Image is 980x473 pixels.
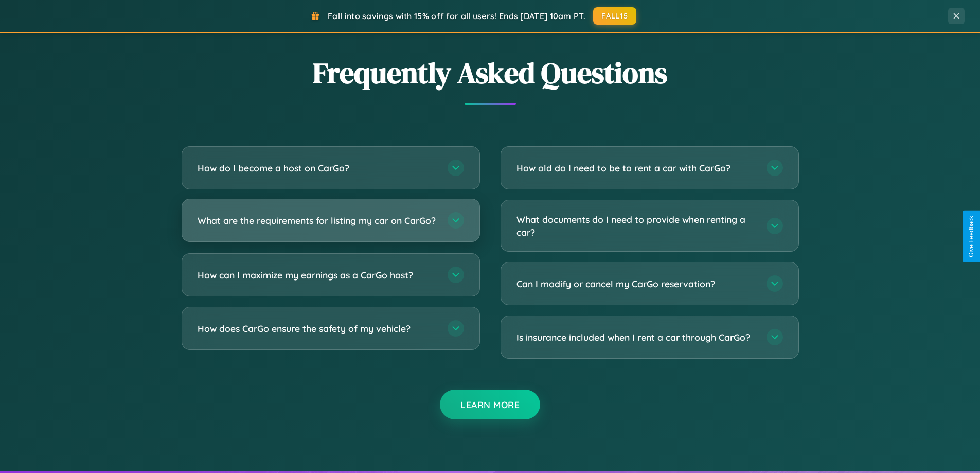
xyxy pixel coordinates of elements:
[516,277,756,290] h3: Can I modify or cancel my CarGo reservation?
[968,216,975,257] div: Give Feedback
[198,214,437,227] h3: What are the requirements for listing my car on CarGo?
[516,331,756,344] h3: Is insurance included when I rent a car through CarGo?
[440,390,540,419] button: Learn More
[328,11,585,21] span: Fall into savings with 15% off for all users! Ends [DATE] 10am PT.
[593,7,636,25] button: FALL15
[516,162,756,174] h3: How old do I need to be to rent a car with CarGo?
[182,53,799,93] h2: Frequently Asked Questions
[198,162,437,174] h3: How do I become a host on CarGo?
[198,269,437,282] h3: How can I maximize my earnings as a CarGo host?
[198,322,437,335] h3: How does CarGo ensure the safety of my vehicle?
[516,213,756,238] h3: What documents do I need to provide when renting a car?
